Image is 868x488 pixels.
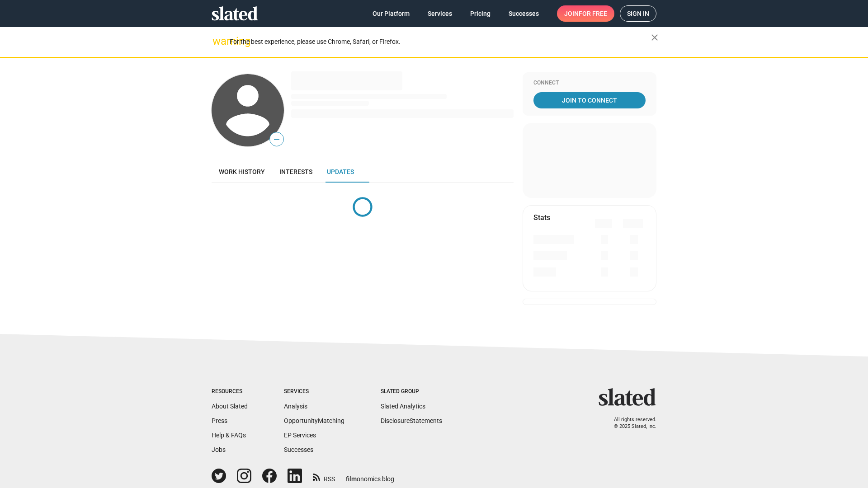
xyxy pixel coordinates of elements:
a: filmonomics blog [346,468,394,483]
mat-icon: close [649,32,660,43]
span: Join [564,5,607,22]
span: — [270,134,283,145]
a: DisclosureStatements [381,417,442,424]
a: Interests [272,161,320,183]
a: RSS [313,469,335,483]
span: Interests [279,168,312,175]
div: Resources [212,388,248,395]
span: Updates [327,168,354,175]
span: Pricing [470,5,491,22]
div: For the best experience, please use Chrome, Safari, or Firefox. [230,36,651,48]
a: About Slated [212,403,248,410]
a: OpportunityMatching [284,417,344,424]
a: Help & FAQs [212,432,246,439]
a: Work history [212,161,272,183]
span: Services [428,5,452,22]
span: Work history [219,168,265,175]
a: Successes [501,5,546,22]
a: EP Services [284,432,316,439]
span: Our Platform [373,5,410,22]
a: Successes [284,446,313,453]
a: Pricing [463,5,498,22]
span: Successes [509,5,539,22]
span: for free [579,5,607,22]
p: All rights reserved. © 2025 Slated, Inc. [604,417,656,430]
a: Services [420,5,459,22]
mat-card-title: Stats [533,213,550,222]
mat-icon: warning [212,36,223,47]
a: Slated Analytics [381,403,425,410]
a: Updates [320,161,361,183]
a: Analysis [284,403,307,410]
a: Joinfor free [557,5,614,22]
span: film [346,475,357,483]
div: Services [284,388,344,395]
span: Sign in [627,6,649,21]
a: Sign in [620,5,656,22]
div: Slated Group [381,388,442,395]
a: Join To Connect [533,92,646,108]
a: Jobs [212,446,226,453]
a: Press [212,417,227,424]
div: Connect [533,80,646,87]
a: Our Platform [365,5,417,22]
span: Join To Connect [535,92,644,108]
